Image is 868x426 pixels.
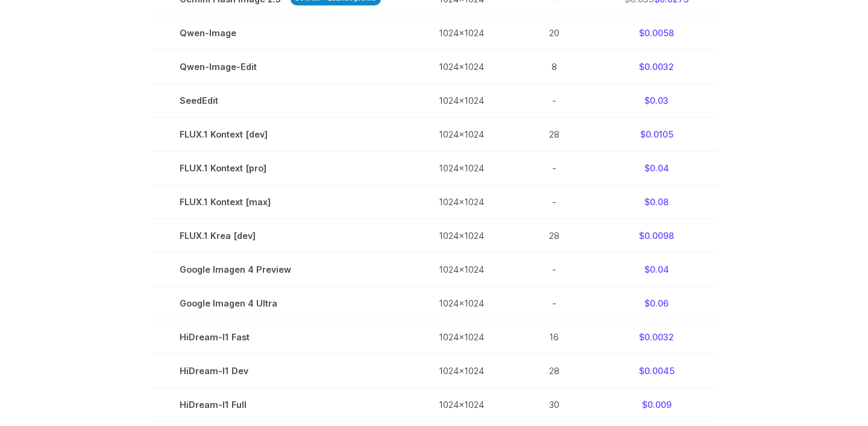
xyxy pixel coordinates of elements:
td: 28 [513,117,596,151]
td: 30 [513,388,596,422]
td: 1024x1024 [410,287,513,320]
td: 8 [513,49,596,83]
td: Google Imagen 4 Ultra [151,287,410,320]
td: $0.0058 [596,16,718,49]
td: 28 [513,219,596,253]
td: 1024x1024 [410,253,513,287]
td: - [513,83,596,117]
td: - [513,185,596,219]
td: FLUX.1 Kontext [dev] [151,117,410,151]
td: $0.0032 [596,49,718,83]
td: $0.0098 [596,219,718,253]
td: 1024x1024 [410,83,513,117]
td: 1024x1024 [410,16,513,49]
td: SeedEdit [151,83,410,117]
td: Qwen-Image-Edit [151,49,410,83]
td: $0.009 [596,388,718,422]
td: - [513,151,596,185]
td: FLUX.1 Kontext [pro] [151,151,410,185]
td: 1024x1024 [410,388,513,422]
td: 1024x1024 [410,117,513,151]
td: $0.0105 [596,117,718,151]
td: $0.04 [596,253,718,287]
td: Qwen-Image [151,16,410,49]
td: $0.04 [596,151,718,185]
td: $0.06 [596,287,718,320]
td: HiDream-I1 Fast [151,320,410,354]
td: $0.03 [596,83,718,117]
td: $0.08 [596,185,718,219]
td: 1024x1024 [410,354,513,388]
td: 1024x1024 [410,151,513,185]
td: 1024x1024 [410,320,513,354]
td: - [513,287,596,320]
td: $0.0045 [596,354,718,388]
td: 1024x1024 [410,49,513,83]
td: 28 [513,354,596,388]
td: FLUX.1 Kontext [max] [151,185,410,219]
td: HiDream-I1 Dev [151,354,410,388]
td: 20 [513,16,596,49]
td: $0.0032 [596,320,718,354]
td: 16 [513,320,596,354]
td: 1024x1024 [410,219,513,253]
td: - [513,253,596,287]
td: Google Imagen 4 Preview [151,253,410,287]
td: HiDream-I1 Full [151,388,410,422]
td: 1024x1024 [410,185,513,219]
td: FLUX.1 Krea [dev] [151,219,410,253]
